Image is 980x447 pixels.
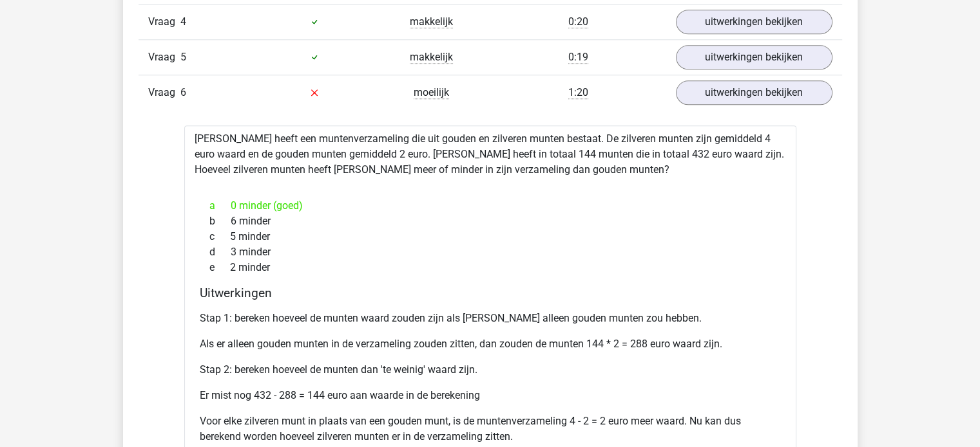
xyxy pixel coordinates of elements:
[209,229,230,244] span: c
[568,15,588,28] span: 0:20
[200,311,781,326] p: Stap 1: bereken hoeveel de munten waard zouden zijn als [PERSON_NAME] alleen gouden munten zou he...
[209,198,231,214] span: a
[200,198,781,214] div: 0 minder (goed)
[200,229,781,244] div: 5 minder
[410,15,453,28] span: makkelijk
[568,51,588,64] span: 0:19
[200,286,781,300] h4: Uitwerkingen
[410,51,453,64] span: makkelijk
[200,336,781,352] p: Als er alleen gouden munten in de verzameling zouden zitten, dan zouden de munten 144 * 2 = 288 e...
[148,50,180,65] span: Vraag
[148,85,180,100] span: Vraag
[200,388,781,403] p: Er mist nog 432 - 288 = 144 euro aan waarde in de berekening
[676,45,832,69] a: uitwerkingen bekijken
[568,86,588,99] span: 1:20
[200,414,781,444] p: Voor elke zilveren munt in plaats van een gouden munt, is de muntenverzameling 4 - 2 = 2 euro mee...
[148,14,180,30] span: Vraag
[209,244,231,260] span: d
[180,86,186,98] span: 6
[676,10,832,34] a: uitwerkingen bekijken
[209,260,230,275] span: e
[676,80,832,105] a: uitwerkingen bekijken
[180,51,186,63] span: 5
[200,244,781,260] div: 3 minder
[200,214,781,229] div: 6 minder
[209,214,231,229] span: b
[180,15,186,28] span: 4
[200,362,781,378] p: Stap 2: bereken hoeveel de munten dan 'te weinig' waard zijn.
[200,260,781,275] div: 2 minder
[414,86,449,99] span: moeilijk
